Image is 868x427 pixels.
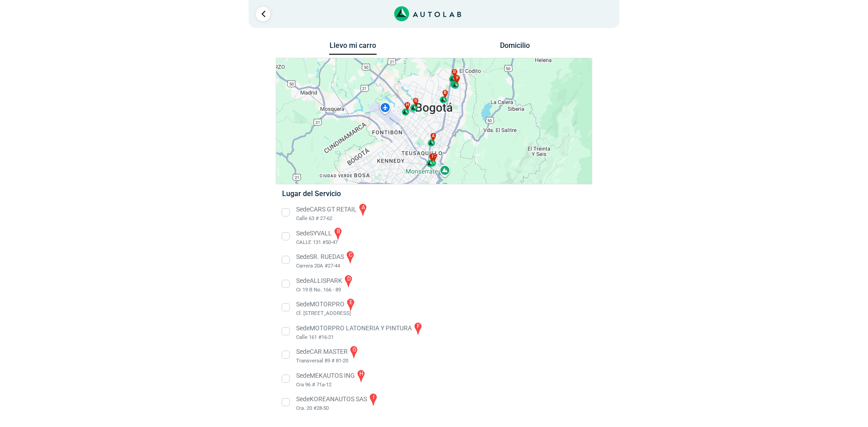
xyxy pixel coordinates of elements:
span: i [432,154,433,160]
span: c [433,153,436,160]
span: a [432,133,434,139]
span: f [456,75,458,81]
span: h [406,102,409,108]
span: b [444,90,447,96]
span: g [414,98,417,104]
span: d [453,69,456,75]
button: Domicilio [491,41,539,54]
h5: Lugar del Servicio [282,189,585,198]
span: e [455,75,458,81]
button: Llevo mi carro [329,41,377,55]
a: Link al sitio de autolab [394,9,462,18]
a: Ir al paso anterior [256,7,270,21]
